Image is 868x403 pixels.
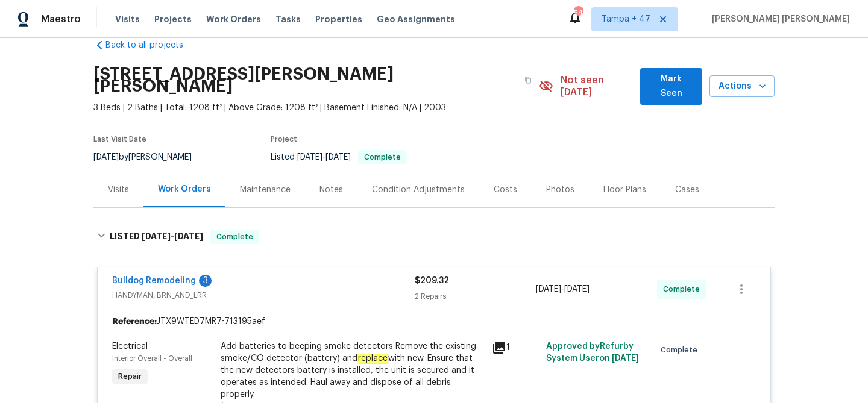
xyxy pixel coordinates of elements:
div: Notes [319,184,343,196]
span: Project [271,136,297,143]
span: Work Orders [206,13,261,25]
button: Mark Seen [640,68,702,105]
span: [DATE] [93,153,119,161]
a: Back to all projects [93,39,209,51]
span: HANDYMAN, BRN_AND_LRR [112,289,415,301]
span: Not seen [DATE] [561,74,634,98]
span: [PERSON_NAME] [PERSON_NAME] [707,13,850,25]
span: Geo Assignments [377,13,455,25]
span: Properties [315,13,362,25]
div: 546 [574,7,582,19]
span: - [142,232,203,240]
span: Interior Overall - Overall [112,355,192,362]
span: [DATE] [325,153,351,161]
span: Listed [271,153,407,161]
span: Mark Seen [650,72,693,101]
span: [DATE] [536,285,561,293]
span: [DATE] [142,232,171,240]
div: 1 [492,340,539,355]
em: replace [357,354,388,363]
div: Maintenance [240,184,291,196]
div: LISTED [DATE]-[DATE]Complete [93,217,775,256]
span: Complete [359,154,406,161]
span: 3 Beds | 2 Baths | Total: 1208 ft² | Above Grade: 1208 ft² | Basement Finished: N/A | 2003 [93,102,539,114]
h6: LISTED [110,230,203,244]
div: Condition Adjustments [372,184,465,196]
div: 2 Repairs [415,290,536,302]
div: Add batteries to beeping smoke detectors Remove the existing smoke/CO detector (battery) and with... [221,340,485,401]
span: $209.32 [415,276,449,285]
span: [DATE] [174,232,203,240]
span: Actions [719,79,765,94]
button: Actions [709,75,775,98]
div: by [PERSON_NAME] [93,150,206,164]
a: Bulldog Remodeling [112,276,196,285]
div: Cases [675,184,699,196]
span: Tasks [275,15,301,23]
span: [DATE] [297,153,322,161]
div: Work Orders [158,183,211,195]
div: Photos [546,184,574,196]
span: Complete [661,344,702,356]
span: Last Visit Date [93,136,146,143]
span: Tampa + 47 [602,13,650,25]
span: Projects [154,13,192,25]
span: Complete [212,231,258,243]
div: Visits [108,184,129,196]
h2: [STREET_ADDRESS][PERSON_NAME][PERSON_NAME] [93,68,517,92]
span: Complete [663,283,705,295]
span: [DATE] [564,285,590,293]
span: Maestro [41,13,81,25]
div: Floor Plans [603,184,646,196]
b: Reference: [112,316,157,328]
span: - [536,283,590,295]
button: Copy Address [517,69,539,91]
span: - [297,153,351,161]
span: Repair [113,370,146,383]
div: 3 [199,275,212,287]
span: [DATE] [612,354,639,363]
div: Costs [494,184,517,196]
span: Visits [115,13,140,25]
div: JTX9WTED7MR7-713195aef [98,311,770,333]
span: Electrical [112,342,148,351]
span: Approved by Refurby System User on [546,342,639,363]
